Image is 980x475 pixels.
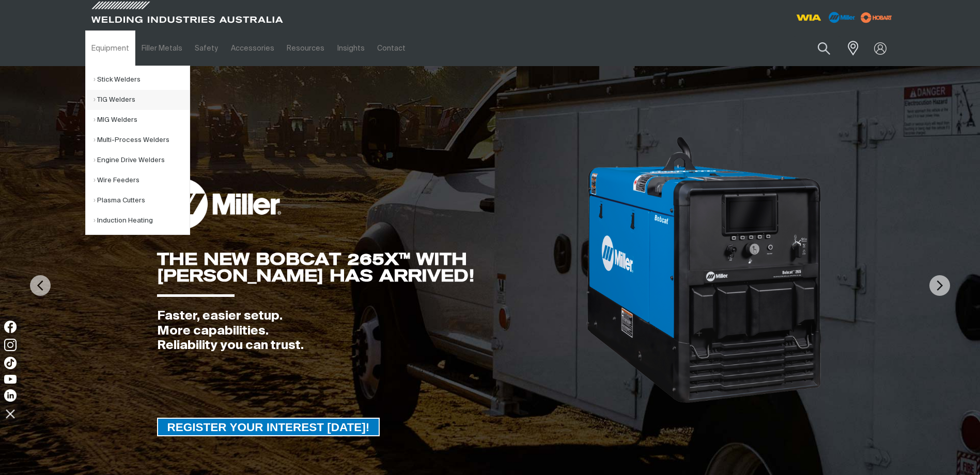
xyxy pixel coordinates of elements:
div: Faster, easier setup. More capabilities. Reliability you can trust. [157,309,586,353]
a: Resources [281,30,331,66]
a: Safety [189,30,224,66]
span: REGISTER YOUR INTEREST [DATE]! [158,418,379,436]
img: Facebook [4,321,17,333]
a: REGISTER YOUR INTEREST TODAY! [157,418,380,436]
a: Insights [331,30,370,66]
ul: Equipment Submenu [85,66,190,235]
a: TIG Welders [94,90,190,110]
div: THE NEW BOBCAT 265X™ WITH [PERSON_NAME] HAS ARRIVED! [157,251,586,284]
a: Wire Feeders [94,170,190,191]
img: miller [858,10,895,25]
img: Instagram [4,339,17,351]
img: NextArrow [929,275,950,296]
a: Engine Drive Welders [94,150,190,170]
img: LinkedIn [4,389,17,402]
nav: Main [85,30,693,66]
a: Multi-Process Welders [94,130,190,150]
button: Search products [806,36,842,60]
a: Accessories [225,30,281,66]
a: Contact [371,30,412,66]
a: Plasma Cutters [94,191,190,211]
input: Product name or item number... [793,36,841,60]
a: Induction Heating [94,211,190,231]
img: YouTube [4,375,17,384]
img: TikTok [4,357,17,369]
img: PrevArrow [30,275,51,296]
a: MIG Welders [94,110,190,130]
a: Filler Metals [135,30,189,66]
img: hide socials [2,405,19,422]
a: Equipment [85,30,135,66]
a: Stick Welders [94,70,190,90]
